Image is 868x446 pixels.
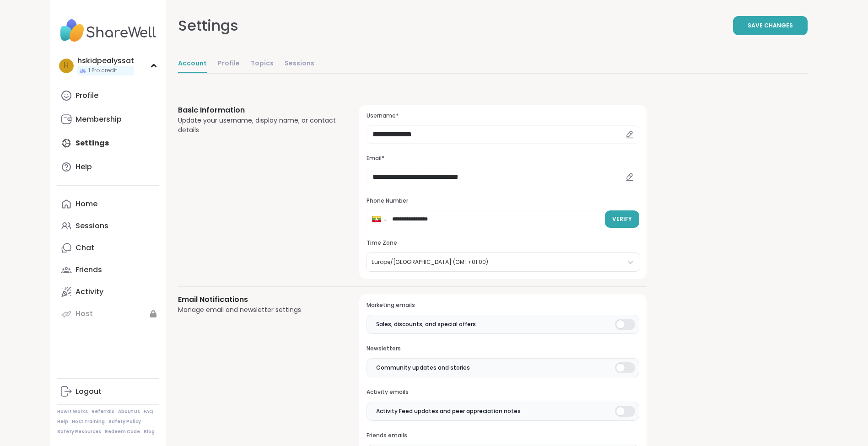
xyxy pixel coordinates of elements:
div: hskidpealyssat [77,56,134,66]
a: Redeem Code [105,429,140,435]
h3: Activity emails [367,388,639,396]
span: Activity Feed updates and peer appreciation notes [376,407,521,415]
div: Sessions [75,221,108,231]
button: Save Changes [733,16,808,35]
a: Account [178,55,207,73]
div: Host [75,309,93,319]
span: Sales, discounts, and special offers [376,320,476,328]
div: Manage email and newsletter settings [178,305,338,315]
a: Activity [57,281,159,303]
a: Logout [57,381,159,403]
div: Update your username, display name, or contact details [178,116,338,135]
a: Profile [218,55,240,73]
a: Membership [57,108,159,130]
a: Blog [144,429,155,435]
img: ShareWell Nav Logo [57,15,159,47]
a: Help [57,419,68,425]
div: Membership [75,114,122,124]
h3: Phone Number [367,197,639,205]
a: Topics [251,55,274,73]
h3: Friends emails [367,432,639,440]
a: Chat [57,237,159,259]
div: Home [75,199,97,209]
a: Profile [57,85,159,107]
a: Home [57,193,159,215]
a: How It Works [57,408,88,415]
span: Verify [612,215,632,223]
a: Help [57,156,159,178]
h3: Time Zone [367,239,639,247]
span: 1 Pro credit [88,67,117,75]
h3: Email Notifications [178,294,338,305]
div: Friends [75,265,102,275]
span: h [64,60,69,72]
button: Verify [605,210,639,228]
h3: Email* [367,155,639,162]
a: FAQ [144,408,153,415]
h3: Username* [367,112,639,120]
span: Save Changes [748,21,793,30]
div: Chat [75,243,94,253]
a: Safety Resources [57,429,101,435]
a: Friends [57,259,159,281]
div: Help [75,162,92,172]
a: Sessions [57,215,159,237]
a: About Us [118,408,140,415]
a: Host [57,303,159,325]
div: Profile [75,91,98,101]
h3: Basic Information [178,105,338,116]
span: Community updates and stories [376,364,470,372]
a: Host Training [72,419,105,425]
div: Activity [75,287,103,297]
h3: Newsletters [367,345,639,353]
h3: Marketing emails [367,301,639,309]
div: Settings [178,15,238,37]
div: Logout [75,387,102,397]
a: Referrals [92,408,114,415]
a: Sessions [285,55,314,73]
a: Safety Policy [108,419,141,425]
